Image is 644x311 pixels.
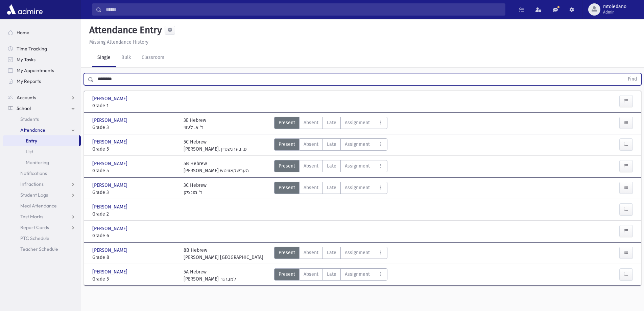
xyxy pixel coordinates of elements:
[20,203,57,209] span: Meal Attendance
[279,162,295,170] span: Present
[136,48,170,67] a: Classroom
[92,275,177,283] span: Grade 5
[304,162,318,170] span: Absent
[92,210,177,218] span: Grade 2
[20,181,44,187] span: Infractions
[3,27,81,38] a: Home
[3,43,81,54] a: Time Tracking
[20,116,39,122] span: Students
[184,247,263,261] div: 8B Hebrew [PERSON_NAME] [GEOGRAPHIC_DATA]
[17,78,41,84] span: My Reports
[20,192,48,198] span: Student Logs
[92,48,116,67] a: Single
[624,73,641,85] button: Find
[20,224,49,230] span: Report Cards
[3,125,81,135] a: Attendance
[345,141,370,148] span: Assignment
[92,189,177,196] span: Grade 3
[20,127,45,133] span: Attendance
[603,9,626,15] span: Admin
[3,190,81,200] a: Student Logs
[274,182,387,196] div: AttTypes
[92,247,129,254] span: [PERSON_NAME]
[92,225,129,232] span: [PERSON_NAME]
[87,24,162,36] h5: Attendance Entry
[92,95,129,102] span: [PERSON_NAME]
[3,233,81,244] a: PTC Schedule
[92,117,129,124] span: [PERSON_NAME]
[327,271,336,278] span: Late
[17,57,35,63] span: My Tasks
[345,271,370,278] span: Assignment
[87,39,148,45] a: Missing Attendance History
[89,39,148,45] u: Missing Attendance History
[26,138,37,144] span: Entry
[3,92,81,103] a: Accounts
[327,249,336,256] span: Late
[279,249,295,256] span: Present
[274,247,387,261] div: AttTypes
[3,244,81,254] a: Teacher Schedule
[279,119,295,126] span: Present
[327,119,336,126] span: Late
[17,105,31,111] span: School
[3,157,81,168] a: Monitoring
[92,160,129,167] span: [PERSON_NAME]
[92,268,129,275] span: [PERSON_NAME]
[3,135,79,146] a: Entry
[102,3,505,16] input: Search
[3,76,81,87] a: My Reports
[327,141,336,148] span: Late
[274,160,387,174] div: AttTypes
[274,117,387,131] div: AttTypes
[20,246,58,252] span: Teacher Schedule
[92,102,177,109] span: Grade 1
[3,200,81,211] a: Meal Attendance
[184,117,206,131] div: 3E Hebrew ר' א. לעווי
[3,54,81,65] a: My Tasks
[92,124,177,131] span: Grade 3
[274,138,387,153] div: AttTypes
[3,103,81,114] a: School
[345,162,370,170] span: Assignment
[184,268,236,283] div: 5A Hebrew [PERSON_NAME] למברגר
[304,249,318,256] span: Absent
[304,141,318,148] span: Absent
[92,254,177,261] span: Grade 8
[17,94,36,101] span: Accounts
[279,271,295,278] span: Present
[603,4,626,9] span: mtoledano
[274,268,387,283] div: AttTypes
[92,138,129,146] span: [PERSON_NAME]
[345,119,370,126] span: Assignment
[116,48,136,67] a: Bulk
[279,141,295,148] span: Present
[20,214,43,220] span: Test Marks
[5,3,44,16] img: AdmirePro
[327,162,336,170] span: Late
[184,182,207,196] div: 3C Hebrew ר' מונציק
[345,249,370,256] span: Assignment
[92,167,177,174] span: Grade 5
[92,182,129,189] span: [PERSON_NAME]
[17,67,54,73] span: My Appointments
[304,119,318,126] span: Absent
[26,159,49,165] span: Monitoring
[3,222,81,233] a: Report Cards
[304,184,318,191] span: Absent
[3,114,81,125] a: Students
[92,232,177,239] span: Grade 6
[3,168,81,179] a: Notifications
[20,235,49,241] span: PTC Schedule
[279,184,295,191] span: Present
[345,184,370,191] span: Assignment
[17,29,29,36] span: Home
[3,179,81,190] a: Infractions
[184,138,247,153] div: 5C Hebrew [PERSON_NAME]. פ. בערנשטיין
[3,211,81,222] a: Test Marks
[26,149,33,155] span: List
[3,65,81,76] a: My Appointments
[327,184,336,191] span: Late
[20,170,47,176] span: Notifications
[17,46,47,52] span: Time Tracking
